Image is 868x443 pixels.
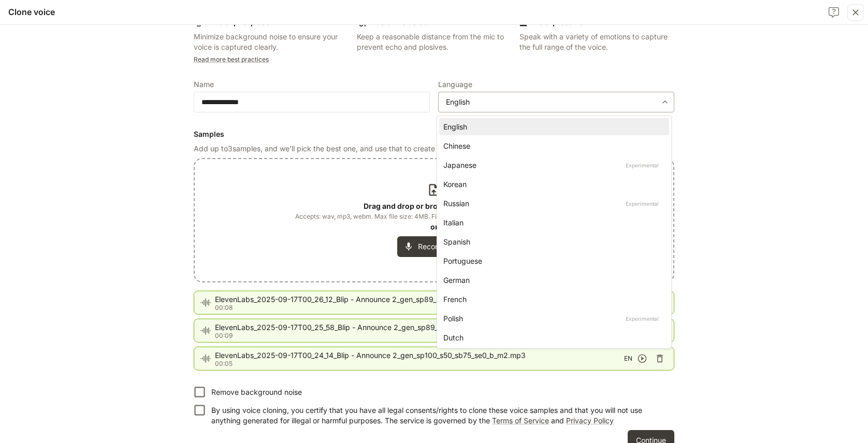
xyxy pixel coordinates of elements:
div: Japanese [443,160,661,170]
div: Russian [443,198,661,209]
div: Dutch [443,332,661,343]
p: Experimental [624,314,661,323]
div: French [443,294,661,305]
div: Italian [443,217,661,228]
div: Chinese [443,140,661,151]
p: Experimental [624,199,661,208]
div: English [443,121,661,132]
div: Polish [443,313,661,324]
div: German [443,275,661,285]
div: Spanish [443,236,661,247]
p: Experimental [624,161,661,170]
div: Korean [443,179,661,190]
div: Portuguese [443,255,661,266]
